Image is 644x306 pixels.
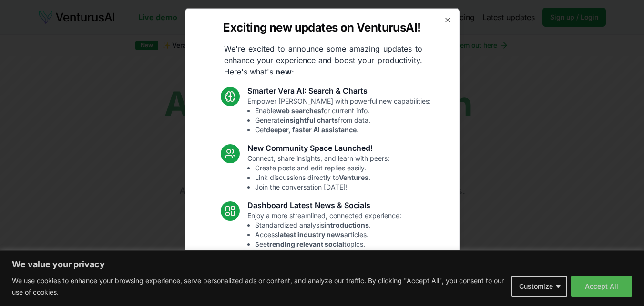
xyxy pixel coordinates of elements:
[255,239,401,249] li: See topics.
[255,230,401,239] li: Access articles.
[255,115,431,125] li: Generate from data.
[267,240,344,248] strong: trending relevant social
[247,153,389,191] p: Connect, share insights, and learn with peers:
[276,106,321,114] strong: web searches
[339,173,368,181] strong: Ventures
[255,182,389,191] li: Join the conversation [DATE]!
[255,163,389,172] li: Create posts and edit replies easily.
[255,220,401,230] li: Standardized analysis .
[255,125,431,134] li: Get .
[247,199,401,211] h3: Dashboard Latest News & Socials
[255,172,389,182] li: Link discussions directly to .
[216,42,430,77] p: We're excited to announce some amazing updates to enhance your experience and boost your producti...
[255,296,394,306] li: Enhanced overall UI consistency.
[247,268,394,306] p: Smoother performance and improved usability:
[284,116,338,124] strong: insightful charts
[255,277,394,287] li: Resolved Vera chart loading issue.
[247,96,431,134] p: Empower [PERSON_NAME] with powerful new capabilities:
[247,84,431,96] h3: Smarter Vera AI: Search & Charts
[266,125,357,133] strong: deeper, faster AI assistance
[276,66,292,76] strong: new
[247,142,389,153] h3: New Community Space Launched!
[223,20,420,35] h2: Exciting new updates on VenturusAI!
[324,221,369,229] strong: introductions
[255,106,431,115] li: Enable for current info.
[247,211,401,249] p: Enjoy a more streamlined, connected experience:
[278,230,344,238] strong: latest industry news
[247,256,394,268] h3: Fixes and UI Polish
[255,287,394,296] li: Fixed mobile chat & sidebar glitches.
